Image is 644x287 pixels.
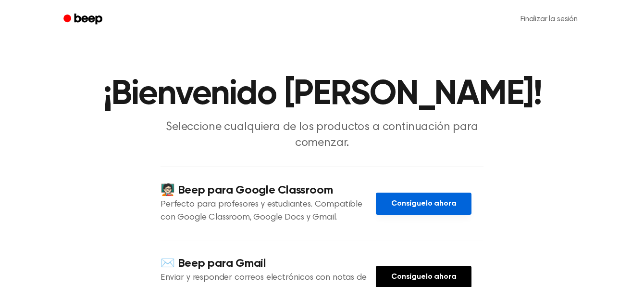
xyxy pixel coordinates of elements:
a: Consíguelo ahora [376,193,471,215]
font: Consíguelo ahora [391,273,456,281]
font: Seleccione cualquiera de los productos a continuación para comenzar. [166,121,478,149]
font: Perfecto para profesores y estudiantes. Compatible con Google Classroom, Google Docs y Gmail. [161,200,362,222]
font: 🧑🏻‍🏫 Beep para Google Classroom [161,184,333,196]
font: Finalizar la sesión [520,15,578,23]
font: ✉️ Beep para Gmail [161,258,266,269]
a: Bip [57,10,111,29]
font: Consíguelo ahora [391,200,456,208]
a: Finalizar la sesión [511,8,587,31]
font: ¡Bienvenido [PERSON_NAME]! [103,77,542,112]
